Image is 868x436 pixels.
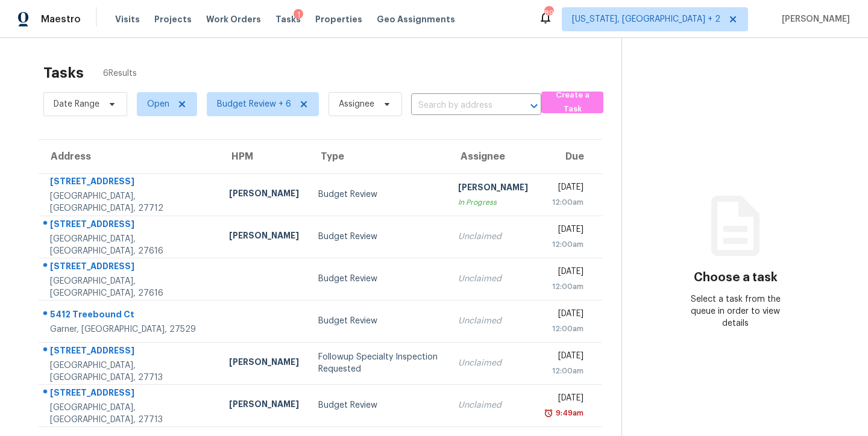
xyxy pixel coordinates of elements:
span: Create a Task [547,89,597,116]
div: [PERSON_NAME] [229,398,299,413]
div: 12:00am [547,238,584,251]
span: Geo Assignments [377,13,455,25]
span: [US_STATE], [GEOGRAPHIC_DATA] + 2 [572,13,720,25]
div: [GEOGRAPHIC_DATA], [GEOGRAPHIC_DATA], 27713 [50,360,210,384]
span: Maestro [41,13,81,25]
th: Due [538,140,603,173]
div: [PERSON_NAME] [229,187,299,202]
th: Assignee [448,140,538,173]
div: [STREET_ADDRESS] [50,175,210,190]
div: Garner, [GEOGRAPHIC_DATA], 27529 [50,323,210,335]
div: Budget Review [318,188,439,201]
div: [DATE] [547,392,584,407]
div: [DATE] [547,350,584,365]
div: [GEOGRAPHIC_DATA], [GEOGRAPHIC_DATA], 27616 [50,275,210,299]
div: Unclaimed [458,315,528,327]
span: Tasks [275,15,301,23]
div: Unclaimed [458,357,528,369]
h3: Choose a task [694,272,778,284]
div: 12:00am [547,323,584,335]
span: Properties [315,13,362,25]
div: Budget Review [318,399,439,411]
div: [STREET_ADDRESS] [50,344,210,360]
div: 12:00am [547,196,584,208]
div: Unclaimed [458,231,528,243]
span: Open [147,98,169,110]
div: [DATE] [547,266,584,281]
span: Budget Review + 6 [217,98,291,110]
th: Type [309,140,448,173]
div: Budget Review [318,273,439,285]
input: Search by address [411,96,508,115]
span: [PERSON_NAME] [777,13,850,25]
span: Visits [115,13,140,25]
span: Projects [154,13,192,25]
div: [PERSON_NAME] [458,181,528,196]
div: [GEOGRAPHIC_DATA], [GEOGRAPHIC_DATA], 27616 [50,233,210,257]
span: 6 Results [103,67,137,79]
div: 89 [544,7,553,19]
th: Address [39,140,219,173]
div: 1 [294,9,303,21]
div: In Progress [458,196,528,208]
div: [DATE] [547,181,584,196]
div: Budget Review [318,315,439,327]
div: [STREET_ADDRESS] [50,218,210,233]
div: Unclaimed [458,399,528,411]
span: Work Orders [206,13,261,25]
div: 12:00am [547,365,584,377]
div: [DATE] [547,223,584,238]
th: HPM [219,140,309,173]
div: [GEOGRAPHIC_DATA], [GEOGRAPHIC_DATA], 27713 [50,402,210,426]
div: Followup Specialty Inspection Requested [318,351,439,375]
div: [STREET_ADDRESS] [50,260,210,275]
div: Budget Review [318,231,439,243]
button: Create a Task [541,92,603,113]
div: [STREET_ADDRESS] [50,387,210,402]
span: Assignee [339,98,374,110]
div: [GEOGRAPHIC_DATA], [GEOGRAPHIC_DATA], 27712 [50,190,210,214]
span: Date Range [54,98,99,110]
h2: Tasks [43,67,84,79]
div: Select a task from the queue in order to view details [679,293,792,329]
div: [DATE] [547,308,584,323]
img: Overdue Alarm Icon [544,407,553,419]
div: 5412 Treebound Ct [50,308,210,323]
div: [PERSON_NAME] [229,356,299,371]
div: 9:49am [553,407,583,419]
div: Unclaimed [458,273,528,285]
div: [PERSON_NAME] [229,229,299,244]
div: 12:00am [547,281,584,293]
button: Open [526,98,542,114]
